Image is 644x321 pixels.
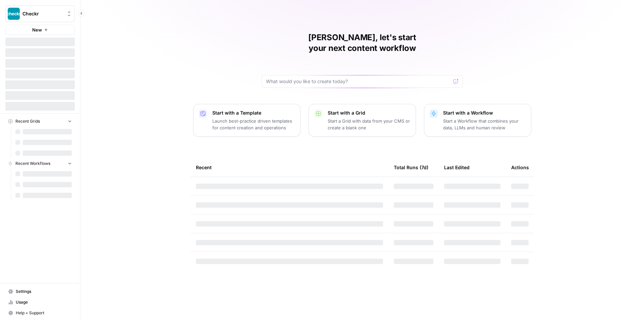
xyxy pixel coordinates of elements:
p: Start with a Grid [328,110,410,116]
p: Launch best-practice driven templates for content creation and operations [212,118,295,131]
h1: [PERSON_NAME], let's start your next content workflow [262,32,463,54]
p: Start with a Workflow [443,110,526,116]
div: Total Runs (7d) [394,158,428,177]
div: Actions [511,158,529,177]
button: Workspace: Checkr [5,5,75,22]
span: New [32,26,42,33]
input: What would you like to create today? [266,78,450,85]
span: Checkr [22,10,63,17]
img: Checkr Logo [8,8,20,20]
p: Start with a Template [212,110,295,116]
a: Usage [5,297,75,308]
button: Recent Grids [5,116,75,126]
button: Recent Workflows [5,158,75,169]
a: Settings [5,286,75,297]
button: New [5,25,75,35]
button: Start with a GridStart a Grid with data from your CMS or create a blank one [309,104,416,137]
span: Help + Support [16,310,72,316]
div: Last Edited [444,158,470,177]
span: Settings [16,288,72,295]
p: Start a Grid with data from your CMS or create a blank one [328,118,410,131]
button: Help + Support [5,308,75,318]
span: Recent Grids [15,118,40,124]
button: Start with a TemplateLaunch best-practice driven templates for content creation and operations [193,104,301,137]
p: Start a Workflow that combines your data, LLMs and human review [443,118,526,131]
div: Recent [196,158,383,177]
button: Start with a WorkflowStart a Workflow that combines your data, LLMs and human review [424,104,531,137]
span: Usage [16,299,72,305]
span: Recent Workflows [15,160,50,167]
